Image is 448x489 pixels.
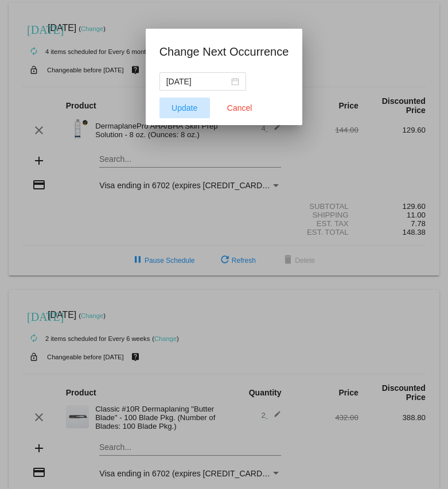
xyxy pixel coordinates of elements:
[159,42,289,61] h1: Change Next Occurrence
[227,103,252,112] span: Cancel
[215,98,265,118] button: Close dialog
[172,103,197,112] span: Update
[159,98,210,118] button: Update
[166,75,229,88] input: Select date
